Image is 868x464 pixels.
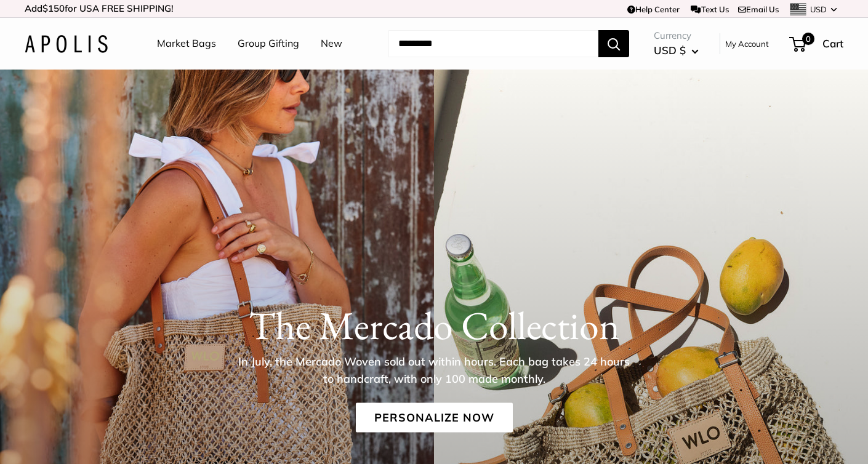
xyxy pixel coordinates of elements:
span: $150 [42,2,65,14]
button: Search [598,30,629,57]
span: 0 [802,33,814,45]
input: Search... [388,30,598,57]
button: USD $ [654,41,699,60]
a: New [321,34,342,53]
a: My Account [725,36,769,51]
a: Group Gifting [238,34,299,53]
span: USD $ [654,44,686,57]
a: Help Center [627,4,680,14]
a: Personalize Now [356,402,513,432]
span: Currency [654,27,699,44]
img: Apolis [25,35,108,53]
p: In July, the Mercado Woven sold out within hours. Each bag takes 24 hours to handcraft, with only... [234,353,634,387]
a: Email Us [738,4,779,14]
h1: The Mercado Collection [25,302,843,348]
a: Text Us [691,4,728,14]
a: Market Bags [157,34,216,53]
span: USD [810,4,827,14]
span: Cart [822,37,843,50]
a: 0 Cart [790,34,843,54]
